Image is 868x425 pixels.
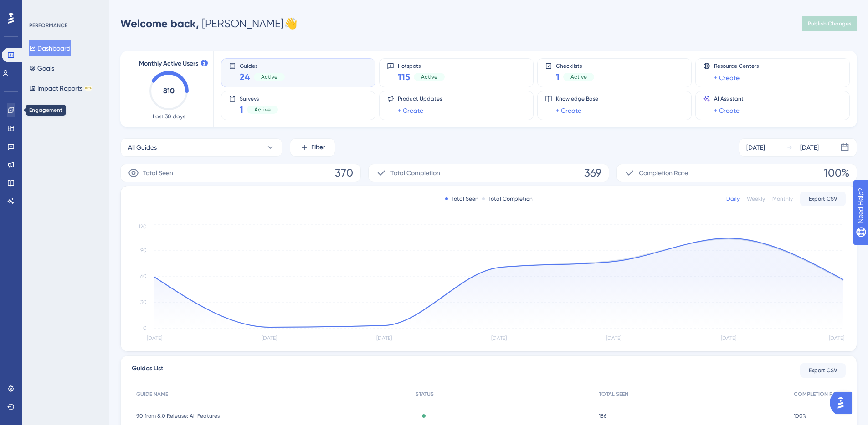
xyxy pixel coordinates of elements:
span: Export CSV [809,195,837,202]
span: 369 [584,166,601,180]
span: 115 [398,71,410,83]
span: STATUS [416,390,434,398]
button: Impact ReportsBETA [29,80,92,96]
span: Active [254,106,271,113]
span: TOTAL SEEN [599,390,628,398]
div: Daily [726,195,740,202]
span: 1 [556,71,560,83]
span: 100% [794,412,807,420]
tspan: 0 [143,325,147,331]
span: Hotspots [398,62,445,69]
span: Export CSV [809,367,837,374]
button: Publish Changes [802,16,857,31]
div: [PERSON_NAME] 👋 [120,16,298,31]
span: Monthly Active Users [139,58,198,69]
span: 24 [240,71,250,83]
span: 1 [240,103,243,116]
span: Checklists [556,62,594,69]
span: Completion Rate [639,167,688,178]
button: Export CSV [800,363,846,378]
span: Knowledge Base [556,95,598,102]
button: All Guides [120,138,282,157]
span: 100% [824,166,849,180]
span: All Guides [128,142,157,153]
tspan: [DATE] [721,335,736,341]
span: Product Updates [398,95,442,102]
span: Active [421,73,437,81]
span: Filter [311,142,325,153]
tspan: [DATE] [829,335,844,341]
div: Weekly [747,195,765,202]
a: + Create [556,105,581,116]
tspan: 90 [140,247,147,253]
span: Surveys [240,95,278,101]
tspan: [DATE] [606,335,621,341]
tspan: 60 [140,273,147,279]
span: Active [570,73,587,81]
span: AI Assistant [714,95,744,102]
span: Need Help? [21,2,57,13]
span: Last 30 days [153,113,185,120]
span: Resource Centers [714,62,759,70]
div: [DATE] [800,142,819,153]
button: Dashboard [29,40,71,56]
span: COMPLETION RATE [794,390,841,398]
span: Welcome back, [120,17,199,30]
span: Guides [240,62,285,69]
button: Export CSV [800,192,846,206]
div: BETA [84,86,92,91]
button: Filter [290,138,335,157]
span: 186 [599,412,606,420]
tspan: 30 [140,299,147,305]
tspan: [DATE] [491,335,507,341]
span: Total Completion [390,167,440,178]
span: Guides List [132,363,163,378]
div: PERFORMANCE [29,22,67,29]
div: Total Seen [445,195,478,202]
span: 9.0 from 8.0 Release: All Features [136,412,220,420]
button: Goals [29,60,54,76]
a: + Create [398,105,423,116]
a: + Create [714,72,740,83]
iframe: UserGuiding AI Assistant Launcher [830,389,857,416]
span: GUIDE NAME [136,390,168,398]
span: Total Seen [143,167,173,178]
div: Monthly [772,195,793,202]
span: Active [261,73,277,81]
tspan: [DATE] [147,335,162,341]
div: [DATE] [746,142,765,153]
a: + Create [714,105,740,116]
span: Publish Changes [808,20,852,27]
tspan: [DATE] [376,335,392,341]
text: 810 [163,86,175,95]
span: 370 [335,166,353,180]
div: Total Completion [482,195,533,202]
tspan: 120 [139,223,147,230]
tspan: [DATE] [262,335,277,341]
